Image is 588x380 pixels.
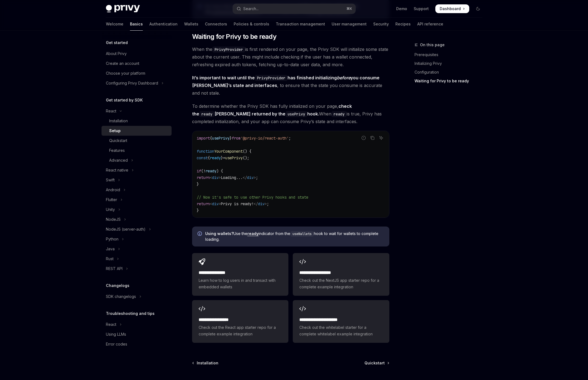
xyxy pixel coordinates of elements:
[221,201,254,206] span: Privy is ready!
[102,339,172,349] a: Error codes
[109,147,125,154] div: Features
[205,169,216,173] span: ready
[102,292,172,301] button: Toggle SDK changelogs section
[102,116,172,126] a: Installation
[109,127,121,134] div: Setup
[337,75,351,80] em: before
[232,136,241,141] span: from
[192,102,389,125] span: To determine whether the Privy SDK has fully initialized on your page, When is true, Privy has co...
[192,253,288,296] a: **** **** **** *Learn how to log users in and transact with embedded wallets
[332,18,367,31] a: User management
[106,167,128,173] div: React native
[360,134,367,141] button: Report incorrect code
[369,134,376,141] button: Copy the contents from the code block
[106,196,117,203] div: Flutter
[130,18,143,31] a: Basics
[106,206,115,213] div: Unity
[241,136,289,141] span: '@privy-io/react-auth'
[109,137,127,144] div: Quickstart
[219,175,221,180] span: >
[258,201,265,206] span: div
[102,224,172,234] button: Toggle NodeJS (server-auth) section
[254,175,256,180] span: >
[102,244,172,254] button: Toggle Java section
[205,231,384,242] span: Use the indicator from the hook to wait for wallets to complete loading.
[102,126,172,136] a: Setup
[106,50,127,57] div: About Privy
[395,18,411,31] a: Recipes
[417,18,443,31] a: API reference
[414,6,429,11] a: Support
[210,175,212,180] span: <
[299,324,383,337] span: Check out the whitelabel starter for a complete whitelabel example integration
[106,177,115,183] div: Swift
[415,68,487,77] a: Configuration
[420,42,445,48] span: On this page
[243,5,259,12] div: Search...
[197,201,210,206] span: return
[234,18,269,31] a: Policies & controls
[197,195,308,200] span: // Now it's safe to use other Privy hooks and state
[197,182,199,187] span: }
[197,208,199,213] span: }
[102,214,172,224] button: Toggle NodeJS section
[106,341,127,347] div: Error codes
[106,236,118,242] div: Python
[102,175,172,185] button: Toggle Swift section
[243,175,247,180] span: </
[102,320,172,329] button: Toggle React section
[197,136,210,141] span: import
[106,265,123,272] div: REST API
[415,59,487,68] a: Initializing Privy
[208,155,210,160] span: {
[102,78,172,88] button: Toggle Configuring Privy Dashboard section
[299,277,383,290] span: Check out the NextJS app starter repo for a complete example integration
[212,175,219,180] span: div
[223,155,225,160] span: =
[102,329,172,339] a: Using LLMs
[192,45,389,68] span: When the is first rendered on your page, the Privy SDK will initialize some state about the curre...
[106,5,140,13] img: dark logo
[184,18,198,31] a: Wallets
[205,18,227,31] a: Connectors
[293,253,389,296] a: **** **** **** ****Check out the NextJS app starter repo for a complete example integration
[247,231,259,236] a: ready
[102,254,172,264] button: Toggle Rust section
[214,149,243,154] span: YourComponent
[102,68,172,78] a: Choose your platform
[346,7,352,11] span: ⌘ K
[192,74,389,97] span: , to ensure that the state you consume is accurate and not stale.
[199,324,282,337] span: Check out the React app starter repo for a complete example integration
[106,226,146,233] div: NodeJS (server-auth)
[415,50,487,59] a: Prerequisites
[219,201,221,206] span: >
[109,118,128,124] div: Installation
[197,175,210,180] span: return
[289,136,291,141] span: ;
[233,4,355,14] button: Open search
[474,4,482,13] button: Toggle dark mode
[212,47,245,53] code: PrivyProvider
[199,111,215,117] code: ready
[106,246,115,252] div: Java
[106,321,116,328] div: React
[221,175,243,180] span: Loading...
[197,149,214,154] span: function
[331,111,347,117] code: ready
[106,97,143,103] h5: Get started by SDK
[221,155,223,160] span: }
[210,155,221,160] span: ready
[106,60,139,67] div: Create an account
[201,169,203,173] span: (
[102,205,172,214] button: Toggle Unity section
[199,277,282,290] span: Learn how to log users in and transact with embedded wallets
[102,195,172,205] button: Toggle Flutter section
[265,201,267,206] span: >
[106,187,120,193] div: Android
[106,216,121,223] div: NodeJS
[256,175,258,180] span: ;
[267,201,269,206] span: ;
[192,75,380,88] strong: It’s important to wait until the has finished initializing you consume [PERSON_NAME]’s state and ...
[109,157,128,164] div: Advanced
[440,6,461,11] span: Dashboard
